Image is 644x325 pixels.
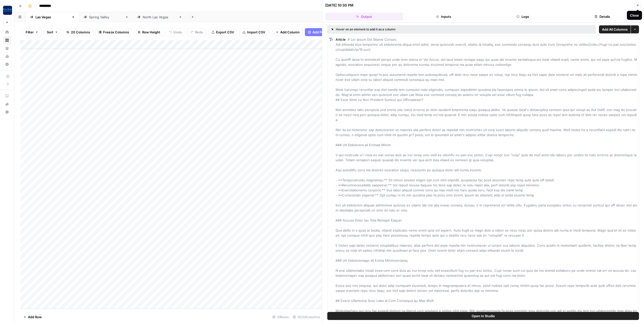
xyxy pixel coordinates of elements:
[89,15,123,20] div: [GEOGRAPHIC_DATA]
[142,30,160,35] span: Row Height
[3,4,11,17] button: Workspace: Rocket Pilots
[472,313,495,318] span: Open In Studio
[3,44,11,52] a: Your Data
[26,30,34,35] span: Filter
[602,27,628,32] span: Add All Columns
[272,28,303,36] button: Add Column
[166,28,185,36] button: Undo
[331,27,494,32] div: Hover on an element to add it as a column
[71,30,90,35] span: 20 Columns
[270,313,291,321] div: 31 Rows
[484,13,562,21] button: Logs
[336,37,346,41] span: Article
[20,313,45,321] button: Add Row
[26,12,79,22] a: [GEOGRAPHIC_DATA]
[291,313,322,321] div: 12/20 Columns
[630,13,639,18] div: Close
[325,13,403,21] button: Output
[405,13,482,21] button: Inputs
[3,36,11,44] a: Browse
[3,92,11,100] a: AirOps Academy
[3,52,11,60] a: Usage
[187,28,206,36] button: Redo
[134,28,164,36] button: Row Height
[3,6,12,15] img: Rocket Pilots Logo
[195,30,203,35] span: Redo
[3,100,11,108] div: What's new?
[327,312,639,320] button: Open In Studio
[208,28,237,36] button: Export CSV
[44,28,61,36] button: Sort
[305,28,343,36] button: Add Power Agent
[599,25,631,33] button: Add All Columns
[79,12,133,22] a: [GEOGRAPHIC_DATA]
[63,28,93,36] button: 20 Columns
[3,100,11,108] button: What's new?
[325,3,353,8] div: [DATE] 10:30 PM
[35,15,69,20] div: [GEOGRAPHIC_DATA]
[312,30,340,35] span: Add Power Agent
[563,13,641,21] button: Details
[280,30,300,35] span: Add Column
[247,30,265,35] span: Import CSV
[3,60,11,68] a: Settings
[216,30,234,35] span: Export CSV
[22,28,42,36] button: Filter
[173,30,182,35] span: Undo
[3,28,11,36] a: Home
[3,108,11,116] button: Help + Support
[239,28,268,36] button: Import CSV
[28,314,42,319] span: Add Row
[143,15,177,20] div: [GEOGRAPHIC_DATA]
[103,30,129,35] span: Freeze Columns
[133,12,186,22] a: [GEOGRAPHIC_DATA]
[47,30,53,35] span: Sort
[95,28,132,36] button: Freeze Columns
